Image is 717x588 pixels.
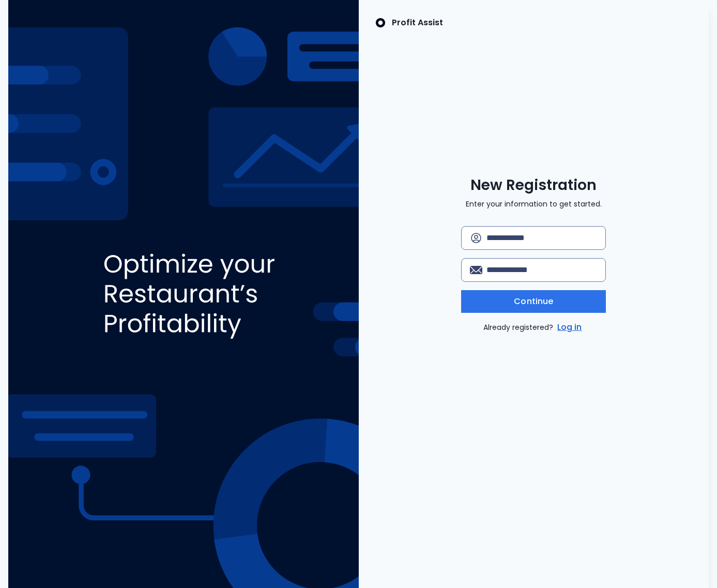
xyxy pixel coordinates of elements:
a: Log in [555,321,584,333]
span: Continue [514,295,553,308]
p: Profit Assist [392,17,443,29]
span: New Registration [470,176,597,195]
p: Already registered? [483,321,584,333]
p: Enter your information to get started. [466,199,602,210]
img: SpotOn Logo [375,17,386,29]
button: Continue [461,290,606,313]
